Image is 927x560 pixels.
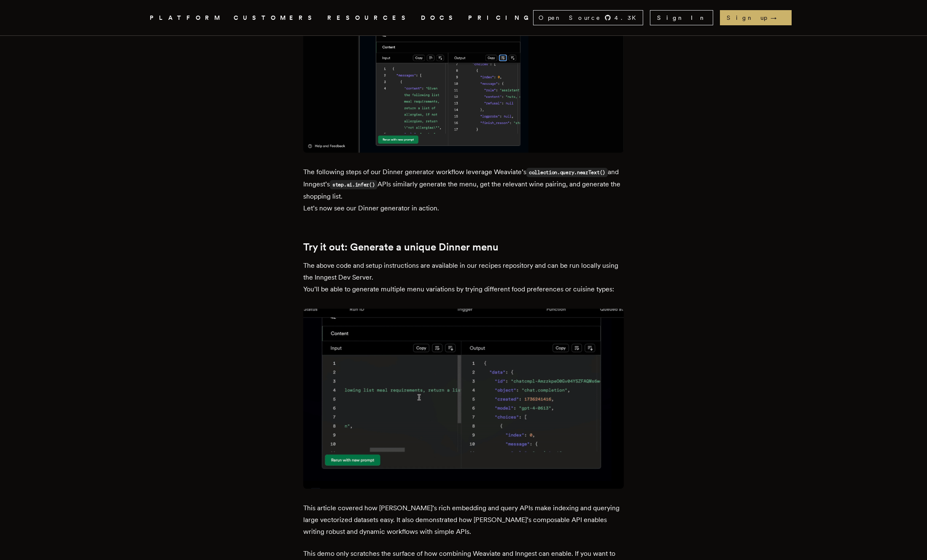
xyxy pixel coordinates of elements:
p: This article covered how [PERSON_NAME]’s rich embedding and query APIs make indexing and querying... [303,502,624,538]
a: DOCS [421,13,458,23]
a: CUSTOMERS [234,13,317,23]
code: step.ai.infer() [330,180,377,189]
p: The following steps of our Dinner generator workflow leverage Weaviate’s and Inngest’s APIs simil... [303,166,624,214]
span: Open Source [539,13,601,22]
span: → [771,13,785,22]
button: PLATFORM [150,13,224,23]
a: PRICING [468,13,533,23]
button: RESOURCES [327,13,411,23]
img: Weaviate Inngest Demo [303,309,624,489]
span: 4.3 K [614,13,641,22]
a: Sign up [720,10,792,25]
p: The above code and setup instructions are available in our recipes repository and can be run loca... [303,260,624,295]
a: Sign In [650,10,713,25]
h2: Try it out: Generate a unique Dinner menu [303,241,624,253]
code: collection.query.nearText() [526,168,608,177]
